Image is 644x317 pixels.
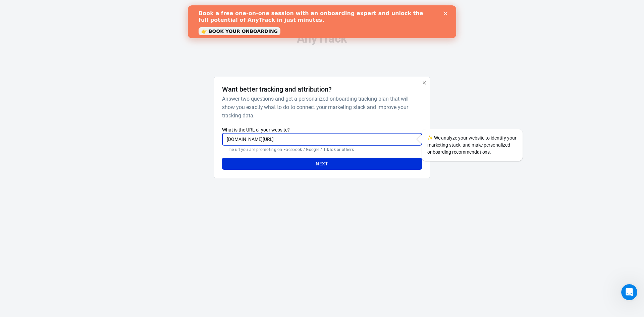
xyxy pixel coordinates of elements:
[222,95,419,120] h6: Answer two questions and get a personalized onboarding tracking plan that will show you exactly w...
[422,129,523,161] div: We analyze your website to identify your marketing stack, and make personalized onboarding recomm...
[222,133,422,146] input: https://yourwebsite.com/landing-page
[227,147,417,152] p: The url you are promoting on Facebook / Google / TikTok or others
[222,158,422,170] button: Next
[427,135,433,141] span: sparkles
[188,5,456,38] iframe: Intercom live chat banner
[256,6,262,10] div: Close
[621,284,637,300] iframe: Intercom live chat
[222,85,332,93] h4: Want better tracking and attribution?
[154,33,490,45] div: AnyTrack
[222,126,422,133] label: What is the URL of your website?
